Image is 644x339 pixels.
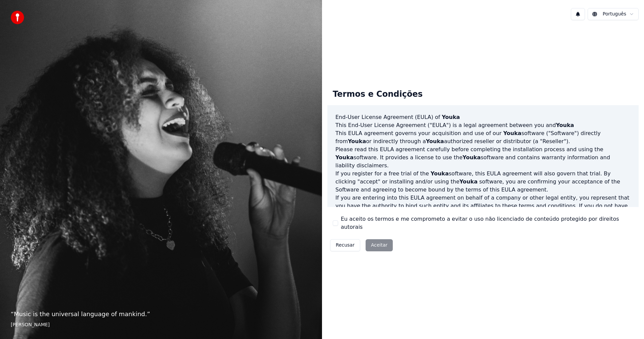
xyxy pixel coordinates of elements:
[556,122,574,128] span: Youka
[442,114,460,120] span: Youka
[335,113,631,121] h3: End-User License Agreement (EULA) of
[11,11,24,24] img: youka
[335,154,354,161] span: Youka
[503,130,521,136] span: Youka
[335,145,631,170] p: Please read this EULA agreement carefully before completing the installation process and using th...
[431,170,449,177] span: Youka
[460,178,478,185] span: Youka
[335,194,631,226] p: If you are entering into this EULA agreement on behalf of a company or other legal entity, you re...
[426,138,444,144] span: Youka
[348,138,366,144] span: Youka
[11,309,311,319] p: “ Music is the universal language of mankind. ”
[463,154,481,161] span: Youka
[335,129,631,145] p: This EULA agreement governs your acquisition and use of our software ("Software") directly from o...
[341,215,633,231] label: Eu aceito os termos e me comprometo a evitar o uso não licenciado de conteúdo protegido por direi...
[327,84,428,105] div: Termos e Condições
[335,170,631,194] p: If you register for a free trial of the software, this EULA agreement will also govern that trial...
[330,239,360,251] button: Recusar
[335,121,631,129] p: This End-User License Agreement ("EULA") is a legal agreement between you and
[11,322,311,328] footer: [PERSON_NAME]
